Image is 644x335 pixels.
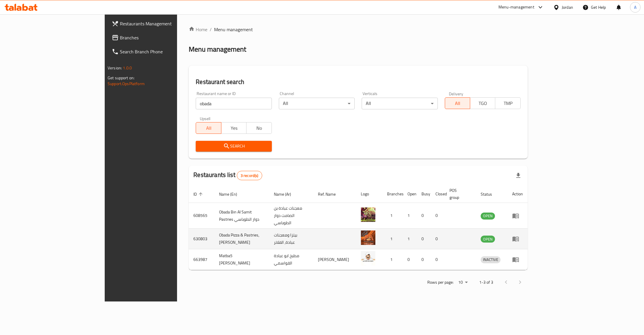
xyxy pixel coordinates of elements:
td: 1 [382,229,403,249]
span: No [249,124,269,132]
button: TGO [470,97,495,109]
th: Open [403,185,417,203]
a: Support.OpsPlatform [108,80,145,87]
span: Name (En) [219,191,245,198]
span: Menu management [214,26,253,33]
a: Restaurants Management [107,17,212,31]
td: 1 [403,229,417,249]
span: Version: [108,64,122,72]
div: All [279,98,355,109]
div: OPEN [481,236,495,243]
td: معجنات عبادة بن الصامت دوار الطوباسي [269,203,313,229]
span: OPEN [481,236,495,243]
td: 0 [417,229,431,249]
a: Search Branch Phone [107,45,212,59]
td: بيتزا ومعجنات عبادة, الفلاتر [269,229,313,249]
button: Search [196,141,272,152]
span: All [198,124,219,132]
td: Obada Bin Al Samit Pastries دوار الطوباسي [214,203,269,229]
td: 0 [417,203,431,229]
input: Search for restaurant name or ID.. [196,98,272,109]
th: Action [508,185,528,203]
h2: Menu management [189,45,246,54]
span: Search Branch Phone [120,48,208,55]
td: 0 [431,203,445,229]
button: Yes [221,122,246,134]
h2: Restaurants list [193,171,262,180]
span: ID [193,191,204,198]
td: 0 [417,249,431,270]
button: No [246,122,272,134]
span: Ref. Name [318,191,343,198]
span: POS group [449,187,469,201]
div: OPEN [481,213,495,220]
p: Rows per page: [427,279,454,286]
label: Delivery [449,92,463,96]
table: enhanced table [189,185,528,270]
div: Menu [512,256,523,263]
div: All [362,98,437,109]
div: Export file [511,169,525,183]
td: 1 [382,203,403,229]
span: TMP [498,99,518,108]
td: 1 [382,249,403,270]
span: 3 record(s) [237,173,262,178]
div: Menu [512,212,523,219]
div: Jordan [562,4,573,10]
td: [PERSON_NAME] [313,249,356,270]
span: INACTIVE [481,256,501,263]
td: Matba5 [PERSON_NAME] [214,249,269,270]
span: A [634,4,636,10]
td: مطبخ ابو عبادة القواسمي [269,249,313,270]
span: Get support on: [108,74,134,82]
th: Busy [417,185,431,203]
p: 1-3 of 3 [479,279,493,286]
button: All [445,97,470,109]
td: 0 [431,249,445,270]
td: Obada Pizza & Pastries, [PERSON_NAME] [214,229,269,249]
img: Matba5 Abou Obada Elqwasmi [361,251,375,266]
span: Name (Ar) [274,191,299,198]
span: Search [200,143,267,150]
span: Yes [224,124,244,132]
img: Obada Bin Al Samit Pastries دوار الطوباسي [361,207,375,222]
div: Total records count [237,171,262,180]
nav: breadcrumb [189,26,528,33]
span: Status [481,191,500,198]
span: All [447,99,468,108]
td: 1 [403,203,417,229]
span: OPEN [481,213,495,219]
h2: Restaurant search [196,78,521,86]
div: Menu-management [498,4,534,11]
th: Logo [356,185,382,203]
label: Upsell [200,116,211,120]
button: All [196,122,221,134]
th: Closed [431,185,445,203]
span: Branches [120,34,208,41]
a: Branches [107,31,212,45]
th: Branches [382,185,403,203]
button: TMP [495,97,520,109]
img: Obada Pizza & Pastries, Al Falater [361,230,375,245]
td: 0 [403,249,417,270]
div: Rows per page: [456,278,470,287]
span: TGO [473,99,493,108]
td: 0 [431,229,445,249]
span: Restaurants Management [120,20,208,27]
span: 1.0.0 [123,64,132,72]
